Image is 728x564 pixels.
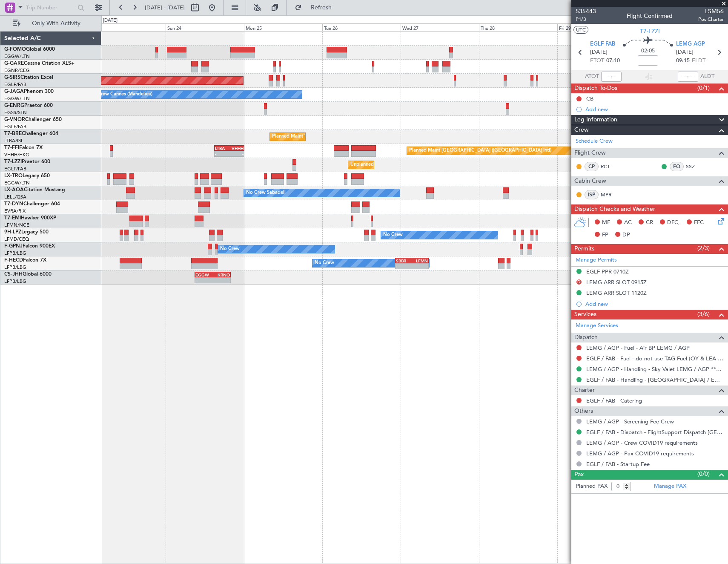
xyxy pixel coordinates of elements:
[574,148,606,158] span: Flight Crew
[586,450,694,457] a: LEMG / AGP - Pax COVID19 requirements
[4,131,58,136] a: T7-BREChallenger 604
[692,57,705,65] span: ELDT
[574,83,617,93] span: Dispatch To-Dos
[479,23,557,31] div: Thu 28
[4,53,30,60] a: EGGW/LTN
[4,194,26,200] a: LELL/QSA
[4,145,19,150] span: T7-FFI
[586,397,642,404] a: EGLF / FAB - Catering
[4,109,27,116] a: EGSS/STN
[4,131,22,136] span: T7-BRE
[576,322,618,330] a: Manage Services
[4,272,52,277] a: CS-JHHGlobal 6000
[602,231,608,239] span: FP
[574,125,589,135] span: Crew
[4,264,26,270] a: LFPB/LBG
[586,418,674,425] a: LEMG / AGP - Screening Fee Crew
[697,83,710,92] span: (0/1)
[574,310,596,319] span: Services
[574,204,655,214] span: Dispatch Checks and Weather
[576,482,608,491] label: Planned PAX
[698,7,724,16] span: LSM56
[586,376,724,383] a: EGLF / FAB - Handling - [GEOGRAPHIC_DATA] / EGLF / FAB
[700,72,714,81] span: ALDT
[602,219,610,227] span: MF
[586,344,690,351] a: LEMG / AGP - Fuel - Air BP LEMG / AGP
[576,137,613,146] a: Schedule Crew
[4,124,26,130] a: EGLF/FAB
[4,180,30,186] a: EGGW/LTN
[4,75,20,80] span: G-SIRS
[244,23,322,31] div: Mon 25
[586,95,593,102] div: CB
[409,144,551,157] div: Planned Maint [GEOGRAPHIC_DATA] ([GEOGRAPHIC_DATA] Intl)
[670,162,684,171] div: FO
[215,151,229,156] div: -
[676,57,690,65] span: 09:15
[315,257,334,270] div: No Crew
[4,201,23,207] span: T7-DYN
[4,166,26,172] a: EGLF/FAB
[4,159,22,164] span: T7-LZZI
[4,250,26,256] a: LFPB/LBG
[4,230,21,235] span: 9H-LPZ
[291,1,342,14] button: Refresh
[4,201,60,207] a: T7-DYNChallenger 604
[26,1,75,14] input: Trip Number
[229,146,243,151] div: VHHH
[4,230,49,235] a: 9H-LPZLegacy 500
[4,258,46,263] a: F-HECDFalcon 7X
[4,117,25,122] span: G-VNOR
[4,61,75,66] a: G-GARECessna Citation XLS+
[585,72,599,81] span: ATOT
[676,48,694,57] span: [DATE]
[195,272,213,277] div: EGGW
[586,460,650,468] a: EGLF / FAB - Startup Fee
[573,26,588,34] button: UTC
[590,57,604,65] span: ETOT
[4,258,23,263] span: F-HECD
[220,243,240,256] div: No Crew
[601,163,620,170] a: RCT
[576,7,596,16] span: 535443
[585,162,599,171] div: CP
[4,89,24,94] span: G-JAGA
[87,23,166,31] div: Sat 23
[4,89,54,94] a: G-JAGAPhenom 300
[585,300,724,308] div: Add new
[697,244,710,253] span: (2/3)
[586,279,647,286] div: LEMG ARR SLOT 0915Z
[586,365,724,373] a: LEMG / AGP - Handling - Sky Valet LEMG / AGP ***My Handling***
[667,219,680,227] span: DFC,
[195,278,213,283] div: -
[4,75,53,80] a: G-SIRSCitation Excel
[145,4,185,12] span: [DATE] - [DATE]
[4,222,29,228] a: LFMN/NCE
[574,176,606,186] span: Cabin Crew
[4,138,23,144] a: LTBA/ISL
[586,268,629,275] div: EGLF PPR 0710Z
[412,258,428,263] div: LFMN
[401,23,479,31] div: Wed 27
[627,12,673,20] div: Flight Confirmed
[576,256,617,265] a: Manage Permits
[396,264,412,269] div: -
[601,72,622,82] input: --:--
[89,88,152,101] div: No Crew Cannes (Mandelieu)
[4,67,30,74] a: EGNR/CEG
[22,20,90,26] span: Only With Activity
[4,47,26,52] span: G-FOMO
[585,106,724,113] div: Add new
[641,47,655,55] span: 02:05
[697,310,710,319] span: (3/6)
[4,272,23,277] span: CS-JHH
[4,159,50,164] a: T7-LZZIPraetor 600
[166,23,244,31] div: Sun 24
[586,355,724,362] a: EGLF / FAB - Fuel - do not use TAG Fuel (OY & LEA only) EGLF / FAB
[4,173,50,178] a: LX-TROLegacy 650
[4,81,26,88] a: EGLF/FAB
[383,229,403,242] div: No Crew
[246,187,286,199] div: No Crew Sabadell
[586,429,724,436] a: EGLF / FAB - Dispatch - FlightSupport Dispatch [GEOGRAPHIC_DATA]
[654,482,686,491] a: Manage PAX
